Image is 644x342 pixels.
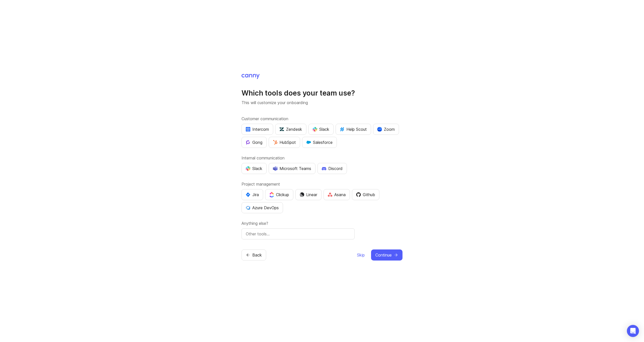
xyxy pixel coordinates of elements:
[375,252,392,258] span: Continue
[246,205,250,210] img: YKcwp4sHBXAAAAAElFTkSuQmCC
[373,124,399,135] button: Zoom
[324,189,350,200] button: Asana
[357,252,365,258] span: Skip
[313,126,329,132] div: Slack
[340,127,344,132] img: kV1LT1TqjqNHPtRK7+FoaplE1qRq1yqhg056Z8K5Oc6xxgIuf0oNQ9LelJqbcyPisAf0C9LDpX5UIuAAAAAElFTkSuQmCC
[265,189,293,200] button: Clickup
[377,126,395,132] div: Zoom
[273,166,277,170] img: D0GypeOpROL5AAAAAElFTkSuQmCC
[306,139,333,145] div: Salesforce
[627,325,639,337] div: Open Intercom Messenger
[246,126,269,132] div: Intercom
[246,127,250,132] img: eRR1duPH6fQxdnSV9IruPjCimau6md0HxlPR81SIPROHX1VjYjAN9a41AAAAAElFTkSuQmCC
[357,249,365,261] button: Skip
[322,167,326,170] img: +iLplPsjzba05dttzK064pds+5E5wZnCVbuGoLvBrYdmEPrXTzGo7zG60bLEREEjvOjaG9Saez5xsOEAbxBwOP6dkea84XY9O...
[302,137,337,148] button: Salesforce
[336,124,371,135] button: Help Scout
[279,126,302,132] div: Zendesk
[246,140,250,145] img: qKnp5cUisfhcFQGr1t296B61Fm0WkUVwBZaiVE4uNRmEGBFetJMz8xGrgPHqF1mLDIG816Xx6Jz26AFmkmT0yuOpRCAR7zRpG...
[295,189,321,200] button: Linear
[356,192,375,198] div: Github
[242,89,403,98] h1: Which tools does your team use?
[246,192,250,197] img: svg+xml;base64,PHN2ZyB4bWxucz0iaHR0cDovL3d3dy53My5vcmcvMjAwMC9zdmciIHZpZXdCb3g9IjAgMCA0MC4zNDMgND...
[242,124,273,135] button: Intercom
[322,165,343,172] div: Discord
[246,139,262,145] div: Gong
[352,189,379,200] button: Github
[246,205,279,211] div: Azure DevOps
[279,127,284,132] img: UniZRqrCPz6BHUWevMzgDJ1FW4xaGg2egd7Chm8uY0Al1hkDyjqDa8Lkk0kDEdqKkBok+T4wfoD0P0o6UMciQ8AAAAASUVORK...
[269,137,300,148] button: HubSpot
[246,165,262,172] div: Slack
[252,252,262,258] span: Back
[242,100,403,106] p: This will customize your onboarding
[317,163,347,174] button: Discord
[328,192,346,198] div: Asana
[246,192,259,198] div: Jira
[308,124,334,135] button: Slack
[371,249,403,261] button: Continue
[273,140,277,145] img: G+3M5qq2es1si5SaumCnMN47tP1CvAZneIVX5dcx+oz+ZLhv4kfP9DwAAAABJRU5ErkJggg==
[340,126,367,132] div: Help Scout
[313,127,317,132] img: WIAAAAASUVORK5CYII=
[242,155,403,161] label: Internal communication
[306,140,311,145] img: GKxMRLiRsgdWqxrdBeWfGK5kaZ2alx1WifDSa2kSTsK6wyJURKhUuPoQRYzjholVGzT2A2owx2gHwZoyZHHCYJ8YNOAZj3DSg...
[273,165,311,172] div: Microsoft Teams
[269,163,315,174] button: Microsoft Teams
[246,231,350,237] input: Other tools…
[377,127,382,132] img: xLHbn3khTPgAAAABJRU5ErkJggg==
[273,139,296,145] div: HubSpot
[242,249,266,261] button: Back
[269,192,274,197] img: j83v6vj1tgY2AAAAABJRU5ErkJggg==
[275,124,306,135] button: Zendesk
[242,220,403,226] label: Anything else?
[242,137,267,148] button: Gong
[246,166,250,171] img: WIAAAAASUVORK5CYII=
[242,202,283,213] button: Azure DevOps
[242,189,263,200] button: Jira
[300,192,304,197] img: Dm50RERGQWO2Ei1WzHVviWZlaLVriU9uRN6E+tIr91ebaDbMKKPDpFbssSuEG21dcGXkrKsuOVPwCeFJSFAIOxgiKgL2sFHRe...
[300,192,317,198] div: Linear
[242,181,403,187] label: Project management
[328,193,332,197] img: Rf5nOJ4Qh9Y9HAAAAAElFTkSuQmCC
[242,163,267,174] button: Slack
[356,192,361,197] img: 0D3hMmx1Qy4j6AAAAAElFTkSuQmCC
[269,192,289,198] div: Clickup
[242,74,260,79] img: Canny Home
[242,116,403,122] label: Customer communication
